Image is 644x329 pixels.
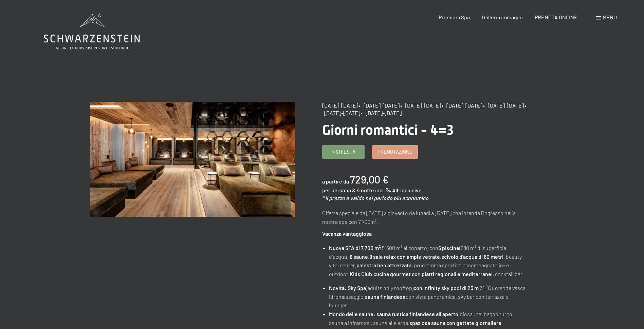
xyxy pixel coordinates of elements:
[441,253,503,260] strong: scivolo d'acqua di 60 metri
[375,187,422,193] span: incl. ¾ All-Inclusive
[322,122,454,138] span: Giorni romantici - 4=3
[329,244,527,278] li: (5.500 m² al coperto) con (680 m² di superficie d'acqua), , , , beauty vital center, , programma ...
[323,146,364,158] a: Richiesta
[322,230,372,237] strong: Vacanza vantaggiosa
[482,14,523,20] a: Galleria immagini
[535,14,577,20] a: PRENOTA ONLINE
[322,187,356,193] span: per persona &
[350,253,368,260] strong: 8 saune
[329,245,381,251] strong: Nuova SPA di 7.700 m²
[372,146,418,158] a: Prenotazione
[359,102,400,109] span: • [DATE]-[DATE]
[438,245,459,251] strong: 6 piscine
[350,271,372,277] strong: Kids Club
[329,311,460,317] strong: Mondo delle saune: sauna rustica finlandese all’aperto,
[413,285,479,291] strong: con infinity sky pool di 23 m
[400,102,441,109] span: • [DATE]-[DATE]
[373,271,493,277] strong: cucina gourmet con piatti regionali e mediterranei
[331,148,355,155] span: Richiesta
[442,102,482,109] span: • [DATE]-[DATE]
[350,173,389,186] b: 729,00 €
[329,310,527,327] li: biosauna, bagno turco, sauna a infrarossi, sauna alle erbe,
[90,102,295,217] img: Giorni romantici - 4=3
[322,102,358,109] span: [DATE]-[DATE]
[483,102,524,109] span: • [DATE]-[DATE]
[322,209,527,226] p: Offerta speciale da [DATE] a giovedì o da lunedì a [DATE] che intende l'ingresso nella nostra spa...
[356,262,411,268] strong: palestra ben attrezzata
[378,148,412,155] span: Prenotazione
[329,284,527,310] li: (adults only rooftop) (31 °C), grande vasca idromassaggio, con vista panoramica, sky bar con terr...
[365,293,406,300] strong: sauna finlandese
[439,14,470,20] a: Premium Spa
[322,178,349,185] span: a partire da
[322,195,428,201] em: * il prezzo è valido nel periodo più economico
[369,253,440,260] strong: 8 sale relax con ampie vetrate
[361,110,402,116] span: • [DATE]-[DATE]
[357,187,374,193] span: 4 notte
[603,14,617,20] span: Menu
[329,285,366,291] strong: Novità: Sky Spa
[409,320,501,326] strong: spaziosa sauna con gettate giornaliere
